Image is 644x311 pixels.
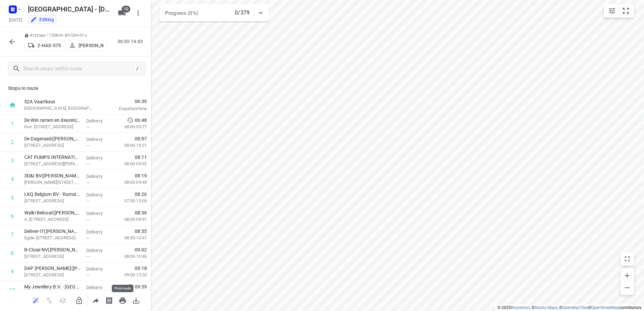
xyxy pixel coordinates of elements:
[235,9,250,17] p: 0/379
[66,40,106,51] button: [PERSON_NAME]
[6,16,25,24] h5: Project date
[497,305,641,310] li: © 2025 , © , © © contributors
[86,284,111,291] p: Delivery
[135,209,147,216] span: 08:36
[86,143,90,148] span: —
[86,247,111,254] p: Delivery
[114,272,147,278] p: 09:00-12:20
[102,105,147,112] p: Departure time
[86,173,111,180] p: Delivery
[24,161,81,167] p: Heiveldekens 6/A, Kontich
[86,162,90,167] span: —
[11,120,14,127] div: 1
[24,228,81,235] p: Deliver-IT([PERSON_NAME])
[86,266,111,272] p: Delivery
[114,253,147,260] p: 08:00-10:46
[86,125,90,130] span: —
[56,297,69,303] span: Sort by time window
[86,217,90,222] span: —
[11,250,14,256] div: 8
[11,139,14,145] div: 2
[535,305,557,310] a: Stadia Maps
[165,10,198,16] span: Progress (0%)
[24,135,81,142] p: De Dageraad(Stefan de Vos)
[131,6,145,20] button: More
[115,6,129,20] button: 10
[86,273,90,278] span: —
[24,209,81,216] p: Walki Belcoat(Ingrid Jacobs (Walki Belcoat))
[86,254,90,259] span: —
[11,158,14,164] div: 3
[135,172,147,179] span: 08:19
[24,253,81,260] p: [STREET_ADDRESS]
[114,124,147,130] p: 08:00-09:27
[604,4,634,18] div: small contained button group
[9,287,15,293] div: 10
[86,136,111,143] p: Delivery
[24,154,81,161] p: CAT PUMPS INTERNATIONAL N.V.(Wendy Tysmans & Ingrid Goyvaerts)
[11,213,14,219] div: 6
[118,38,146,45] p: 06:30-14:43
[11,269,14,275] div: 9
[114,179,147,186] p: 08:00-09:43
[135,191,147,198] span: 08:26
[23,64,134,74] input: Search stops within route
[86,117,111,124] p: Delivery
[24,216,81,223] p: A. Stocletlaan 11, Duffel
[511,305,530,310] a: Routetitan
[24,235,81,241] p: Egide Walschaertsstraat 15t, Mechelen
[24,198,81,204] p: Mechelsesteenweg 9, Rumst
[135,154,147,161] span: 08:11
[24,142,81,149] p: [STREET_ADDRESS]
[619,4,633,18] button: Fit zoom
[24,124,81,130] p: Kon. Astridlaan 54, Kontich
[114,198,147,204] p: 07:30-10:03
[24,191,81,198] p: LKQ Belgium BV - Rumst(Michel De Paepe)
[24,105,94,112] p: [GEOGRAPHIC_DATA], [GEOGRAPHIC_DATA]
[86,180,90,185] span: —
[11,176,14,182] div: 4
[24,32,106,39] p: 41 stops • 152km • 8h13m
[134,65,141,72] div: /
[30,16,54,23] div: You are currently in edit mode.
[102,98,147,105] span: 06:30
[78,33,79,38] span: •
[122,6,130,12] span: 10
[29,297,42,303] span: Reoptimize route
[24,246,81,253] p: B-Close NV(Debby Cauwenberghs)
[79,33,87,38] span: 51u
[135,283,147,290] span: 09:39
[86,192,111,198] p: Delivery
[127,117,133,124] svg: Early
[86,236,90,241] span: —
[24,117,81,124] p: De Win ramen en deuren(Tom De Win)
[25,4,112,14] h5: Rename
[129,297,143,303] span: Download route
[591,305,619,310] a: OpenStreetMap
[24,179,81,186] p: Herman De Nayerstraat 1, Kontich
[24,40,65,51] button: 2-HAS-575
[24,172,81,179] p: 3D&I BV([PERSON_NAME])
[160,4,269,22] div: Progress (0%)0/379
[135,246,147,253] span: 09:02
[86,199,90,204] span: —
[135,135,147,142] span: 08:07
[24,272,81,278] p: [STREET_ADDRESS]
[42,297,56,303] span: Reverse route
[562,305,588,310] a: OpenMapTiles
[135,265,147,272] span: 09:18
[114,161,147,167] p: 08:00-09:32
[72,294,86,307] button: Unlock route
[24,265,81,272] p: DAP Animo Rijmenam(Sofie Huyberechts)
[127,283,133,290] svg: Early
[11,195,14,201] div: 5
[102,297,116,303] span: Print shipping labels
[114,216,147,223] p: 08:00-09:51
[78,43,103,48] p: [PERSON_NAME]
[114,235,147,241] p: 08:30-10:41
[605,4,619,18] button: Map settings
[11,232,14,238] div: 7
[114,142,147,149] p: 08:00-10:21
[86,229,111,235] p: Delivery
[89,297,102,303] span: Share route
